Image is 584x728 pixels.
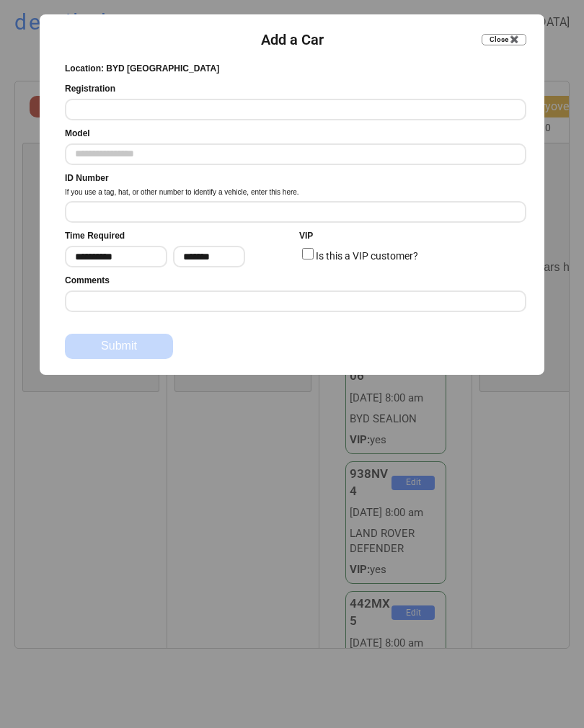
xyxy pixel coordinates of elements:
[65,230,125,242] div: Time Required
[65,172,109,185] div: ID Number
[261,30,324,50] div: Add a Car
[299,230,313,242] div: VIP
[65,83,115,95] div: Registration
[65,187,299,197] div: If you use a tag, hat, or other number to identify a vehicle, enter this here.
[65,63,219,75] div: Location: BYD [GEOGRAPHIC_DATA]
[316,250,418,262] label: Is this a VIP customer?
[482,34,526,45] button: Close ✖️
[65,275,110,287] div: Comments
[65,334,173,359] button: Submit
[65,128,90,140] div: Model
